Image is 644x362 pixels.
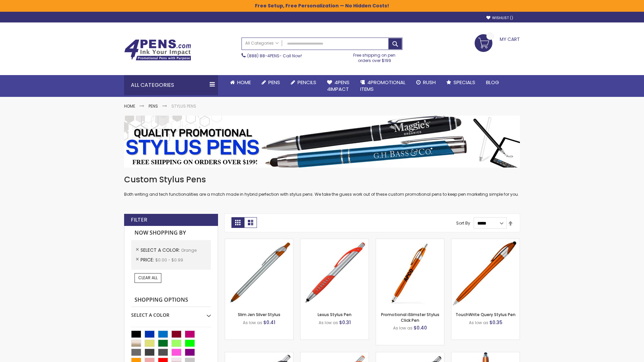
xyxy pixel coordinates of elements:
[469,320,488,325] span: As low as
[381,312,439,323] a: Promotional iSlimster Stylus Click Pen
[423,79,436,86] span: Rush
[486,15,513,20] a: Wishlist
[131,216,147,224] strong: Filter
[451,239,520,244] a: TouchWrite Query Stylus Pen-Orange
[131,226,211,240] strong: Now Shopping by
[453,79,475,86] span: Specials
[481,75,504,90] a: Blog
[376,239,444,244] a: Promotional iSlimster Stylus Click Pen-Orange
[238,312,280,317] a: Slim Jen Silver Stylus
[124,39,191,61] img: 4Pens Custom Pens and Promotional Products
[171,103,196,109] strong: Stylus Pens
[124,174,520,197] div: Both writing and tech functionalities are a match made in hybrid perfection with stylus pens. We ...
[131,293,211,307] strong: Shopping Options
[339,319,351,326] span: $0.31
[489,319,502,326] span: $0.35
[263,319,275,326] span: $0.41
[451,239,520,307] img: TouchWrite Query Stylus Pen-Orange
[124,174,520,185] h1: Custom Stylus Pens
[243,320,262,325] span: As low as
[231,217,244,228] strong: Grid
[141,256,155,263] span: Price
[360,79,406,93] span: 4PROMOTIONAL ITEMS
[242,38,282,49] a: All Categories
[247,53,302,59] span: - Call Now!
[256,75,285,90] a: Pens
[301,239,369,307] img: Lexus Stylus Pen-Orange
[124,116,520,168] img: Stylus Pens
[285,75,322,90] a: Pencils
[414,324,427,331] span: $0.40
[268,79,280,86] span: Pens
[301,352,369,358] a: Boston Silver Stylus Pen-Orange
[393,325,413,331] span: As low as
[135,273,161,283] a: Clear All
[455,312,516,317] a: TouchWrite Query Stylus Pen
[149,103,158,109] a: Pens
[225,75,256,90] a: Home
[298,79,316,86] span: Pencils
[355,75,411,97] a: 4PROMOTIONALITEMS
[124,103,135,109] a: Home
[245,41,279,46] span: All Categories
[318,312,352,317] a: Lexus Stylus Pen
[441,75,481,90] a: Specials
[237,79,251,86] span: Home
[225,239,293,307] img: Slim Jen Silver Stylus-Orange
[411,75,441,90] a: Rush
[181,247,197,253] span: Orange
[225,352,293,358] a: Boston Stylus Pen-Orange
[141,247,181,253] span: Select A Color
[346,50,403,63] div: Free shipping on pen orders over $199
[327,79,350,93] span: 4Pens 4impact
[376,239,444,307] img: Promotional iSlimster Stylus Click Pen-Orange
[138,275,158,281] span: Clear All
[225,239,293,244] a: Slim Jen Silver Stylus-Orange
[155,257,183,263] span: $0.00 - $0.99
[486,79,499,86] span: Blog
[456,220,470,226] label: Sort By
[451,352,520,358] a: TouchWrite Command Stylus Pen-Orange
[322,75,355,97] a: 4Pens4impact
[319,320,338,325] span: As low as
[376,352,444,358] a: Lexus Metallic Stylus Pen-Orange
[247,53,279,59] a: (888) 88-4PENS
[301,239,369,244] a: Lexus Stylus Pen-Orange
[131,307,211,318] div: Select A Color
[124,75,218,95] div: All Categories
